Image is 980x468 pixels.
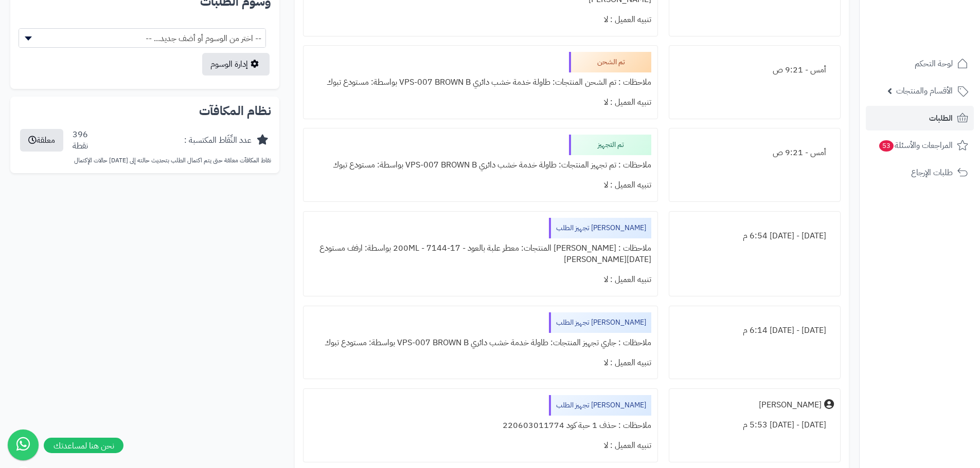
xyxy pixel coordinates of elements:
[929,111,953,125] span: الطلبات
[73,129,88,153] div: 396
[310,416,651,436] div: ملاحظات : حذف 1 حبة كود 220603011774
[866,133,974,158] a: المراجعات والأسئلة53
[911,165,953,180] span: طلبات الإرجاع
[759,399,822,411] div: [PERSON_NAME]
[675,143,834,163] div: أمس - 9:21 ص
[310,72,651,92] div: ملاحظات : تم الشحن المنتجات: طاولة خدمة خشب دائري VPS-007 BROWN B بواسطة: مستودع تبوك
[549,395,651,416] div: [PERSON_NAME] تجهيز الطلب
[310,155,651,175] div: ملاحظات : تم تجهيز المنتجات: طاولة خدمة خشب دائري VPS-007 BROWN B بواسطة: مستودع تبوك
[310,238,651,270] div: ملاحظات : [PERSON_NAME] المنتجات: معطر علبة بالعود - 200ML - 7144-17 بواسطة: ارفف مستودع [DATE][P...
[675,321,834,341] div: [DATE] - [DATE] 6:14 م
[675,226,834,246] div: [DATE] - [DATE] 6:54 م
[549,218,651,238] div: [PERSON_NAME] تجهيز الطلب
[549,312,651,333] div: [PERSON_NAME] تجهيز الطلب
[569,52,651,72] div: تم الشحن
[910,29,970,50] img: logo-2.png
[866,51,974,76] a: لوحة التحكم
[915,57,953,71] span: لوحة التحكم
[879,140,894,152] span: 53
[19,28,266,48] span: -- اختر من الوسوم أو أضف جديد... --
[310,175,651,195] div: تنبيه العميل : لا
[19,29,265,48] span: -- اختر من الوسوم أو أضف جديد... --
[73,140,88,152] div: نقطة
[20,129,63,152] button: معلقة
[866,160,974,185] a: طلبات الإرجاع
[19,156,271,165] p: نقاط المكافآت معلقة حتى يتم اكتمال الطلب بتحديث حالته إلى [DATE] حالات الإكتمال
[310,353,651,373] div: تنبيه العميل : لا
[896,84,953,98] span: الأقسام والمنتجات
[310,10,651,30] div: تنبيه العميل : لا
[19,105,271,117] h2: نظام المكافآت
[878,138,953,153] span: المراجعات والأسئلة
[310,436,651,456] div: تنبيه العميل : لا
[310,92,651,113] div: تنبيه العميل : لا
[675,60,834,80] div: أمس - 9:21 ص
[569,135,651,155] div: تم التجهيز
[675,415,834,435] div: [DATE] - [DATE] 5:53 م
[310,333,651,353] div: ملاحظات : جاري تجهيز المنتجات: طاولة خدمة خشب دائري VPS-007 BROWN B بواسطة: مستودع تبوك
[184,135,252,146] div: عدد النِّقَاط المكتسبة :
[310,270,651,290] div: تنبيه العميل : لا
[866,106,974,130] a: الطلبات
[202,53,270,76] a: إدارة الوسوم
